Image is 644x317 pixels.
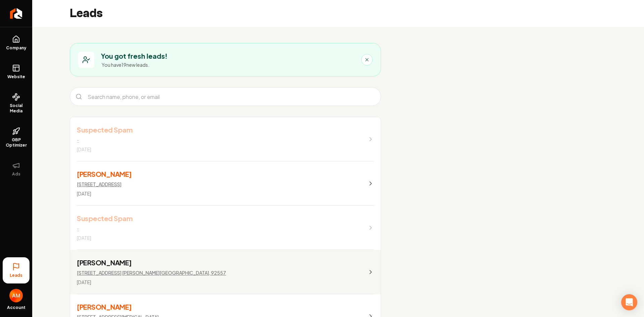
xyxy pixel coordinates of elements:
span: Ads [9,171,23,177]
span: Account [7,305,25,310]
a: Website [3,59,30,85]
button: Open user button [9,286,23,302]
img: Rebolt Logo [10,8,22,19]
span: GBP Optimizer [3,137,30,148]
h3: Suspected Spam [77,214,132,223]
span: Website [5,74,28,80]
p: [STREET_ADDRESS] [77,181,121,188]
a: Suspected Spam-[DATE] [70,117,381,161]
span: Social Media [3,103,30,114]
a: GBP Optimizer [3,122,30,153]
input: Search name, phone, or email [84,89,378,105]
p: - [77,137,79,143]
span: [DATE] [77,146,91,152]
h3: Suspected Spam [77,125,132,135]
span: [DATE] [77,279,91,285]
div: Open Intercom Messenger [621,294,637,310]
p: You have 19 new leads. [102,61,167,68]
span: [DATE] [77,191,91,197]
h3: [PERSON_NAME] [77,258,226,267]
h3: You got fresh leads! [101,51,167,61]
span: Company [3,45,29,51]
a: Suspected Spam-[DATE] [70,206,381,250]
p: [STREET_ADDRESS] [PERSON_NAME][GEOGRAPHIC_DATA], 92557 [77,269,226,276]
h3: [PERSON_NAME] [77,169,132,179]
p: - [77,225,79,232]
button: Ads [3,156,30,182]
a: [PERSON_NAME][STREET_ADDRESS] [PERSON_NAME][GEOGRAPHIC_DATA], 92557[DATE] [70,250,381,294]
a: [PERSON_NAME][STREET_ADDRESS][DATE] [70,161,381,206]
span: [DATE] [77,235,91,241]
img: Aidan Martinez [9,289,23,302]
h2: Leads [70,7,103,20]
a: Social Media [3,88,30,119]
a: Company [3,30,30,56]
h3: [PERSON_NAME] [77,302,159,312]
